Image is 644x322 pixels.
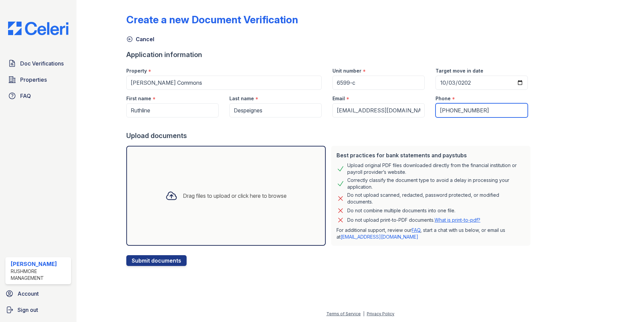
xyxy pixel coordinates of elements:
div: Upload documents [126,131,533,140]
div: [PERSON_NAME] [11,260,68,268]
a: [EMAIL_ADDRESS][DOMAIN_NAME] [341,234,418,240]
label: Phone [436,95,451,102]
span: Sign out [18,306,38,314]
a: Account [3,287,74,300]
div: Create a new Document Verification [126,14,298,26]
div: Rushmore Management [11,268,68,281]
label: First name [126,95,151,102]
span: Properties [20,76,47,84]
div: Drag files to upload or click here to browse [183,192,287,200]
a: Doc Verifications [5,57,71,70]
a: Terms of Service [326,311,361,316]
label: Email [332,95,345,102]
p: Do not upload print-to-PDF documents. [347,217,480,223]
label: Property [126,68,147,74]
div: Do not upload scanned, redacted, password protected, or modified documents. [347,192,525,205]
a: FAQ [412,227,420,233]
a: FAQ [5,89,71,103]
label: Last name [229,95,254,102]
div: | [363,311,364,316]
label: Target move in date [436,68,483,74]
span: FAQ [20,92,31,100]
div: Application information [126,50,533,59]
p: For additional support, review our , start a chat with us below, or email us at [336,227,525,240]
div: Do not combine multiple documents into one file. [347,207,455,215]
button: Submit documents [126,255,187,266]
a: Privacy Policy [367,311,394,316]
div: Upload original PDF files downloaded directly from the financial institution or payroll provider’... [347,162,525,176]
div: Correctly classify the document type to avoid a delay in processing your application. [347,177,525,190]
a: What is print-to-pdf? [434,217,480,223]
span: Doc Verifications [20,59,64,68]
span: Account [18,290,39,298]
a: Sign out [3,303,74,317]
a: Properties [5,73,71,86]
a: Cancel [126,35,154,43]
div: Best practices for bank statements and paystubs [336,151,525,159]
label: Unit number [332,68,361,74]
img: CE_Logo_Blue-a8612792a0a2168367f1c8372b55b34899dd931a85d93a1a3d3e32e68fde9ad4.png [3,22,74,35]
